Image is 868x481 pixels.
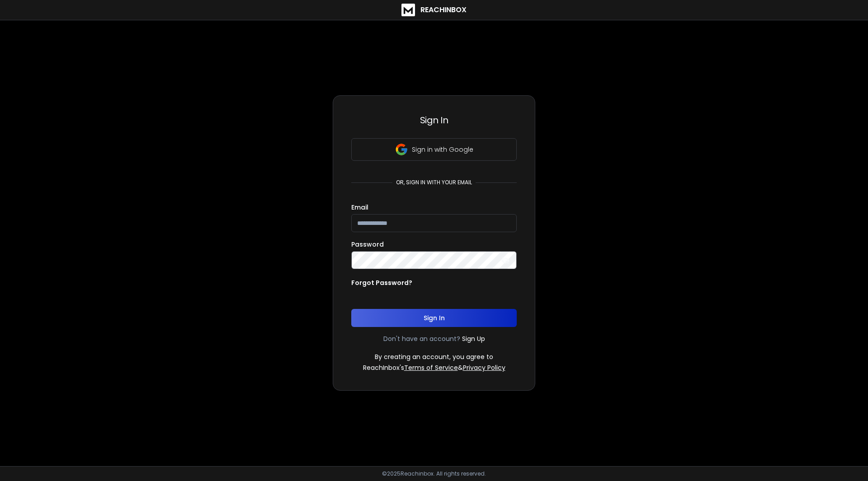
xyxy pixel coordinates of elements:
[351,114,517,126] h3: Sign In
[351,204,368,210] label: Email
[383,334,460,343] p: Don't have an account?
[404,363,458,372] a: Terms of Service
[401,4,415,16] img: logo
[420,5,467,15] h1: ReachInbox
[351,309,517,327] button: Sign In
[401,4,467,16] a: ReachInbox
[463,363,505,372] a: Privacy Policy
[375,352,493,361] p: By creating an account, you agree to
[412,145,473,154] p: Sign in with Google
[363,363,505,372] p: ReachInbox's &
[462,334,485,343] a: Sign Up
[382,470,486,477] p: © 2025 Reachinbox. All rights reserved.
[351,138,517,161] button: Sign in with Google
[392,179,476,186] p: or, sign in with your email
[351,278,412,287] p: Forgot Password?
[351,241,384,248] label: Password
